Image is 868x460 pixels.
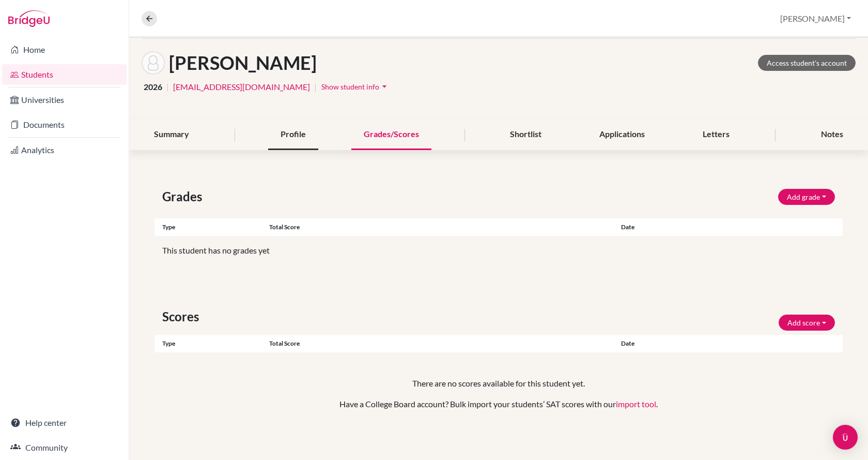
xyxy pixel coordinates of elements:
[498,120,554,150] div: Shortlist
[613,339,728,348] div: Date
[154,222,269,232] div: Type
[162,187,206,206] span: Grades
[613,222,785,232] div: Date
[2,437,127,458] a: Community
[8,10,50,27] img: Bridge-U
[314,81,317,93] span: |
[2,412,127,433] a: Help center
[776,9,856,28] button: [PERSON_NAME]
[173,81,310,93] a: [EMAIL_ADDRESS][DOMAIN_NAME]
[379,81,390,92] i: arrow_drop_down
[142,120,202,150] div: Summary
[162,307,203,326] span: Scores
[2,39,127,60] a: Home
[616,399,656,409] a: import tool
[154,339,269,348] div: Type
[690,120,742,150] div: Letters
[166,81,169,93] span: |
[587,120,657,150] div: Applications
[779,315,835,331] button: Add score
[187,398,810,410] p: Have a College Board account? Bulk import your students’ SAT scores with our .
[268,120,318,150] div: Profile
[187,377,810,390] p: There are no scores available for this student yet.
[2,114,127,135] a: Documents
[809,120,856,150] div: Notes
[144,81,162,93] span: 2026
[778,189,835,205] button: Add grade
[162,244,835,257] p: This student has no grades yet
[758,55,856,71] a: Access student's account
[269,339,613,348] div: Total score
[142,51,165,75] img: Benjamin Peto Vince's avatar
[321,82,379,91] span: Show student info
[351,120,431,150] div: Grades/Scores
[833,425,858,450] div: Open Intercom Messenger
[2,140,127,160] a: Analytics
[2,90,127,110] a: Universities
[269,222,613,232] div: Total score
[169,52,317,74] h1: [PERSON_NAME]
[2,64,127,85] a: Students
[321,79,390,95] button: Show student infoarrow_drop_down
